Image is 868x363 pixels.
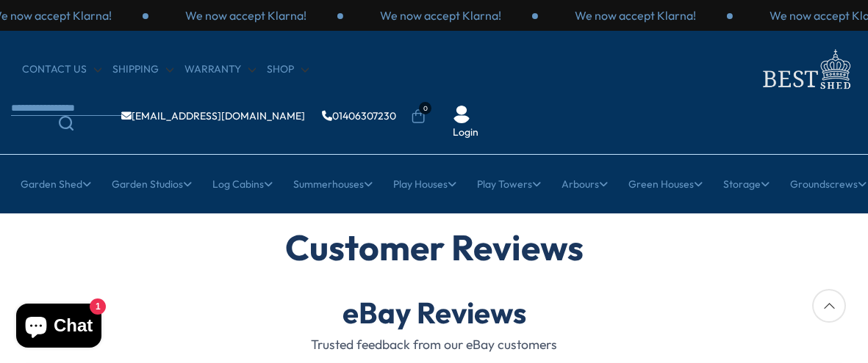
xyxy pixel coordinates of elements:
[15,296,853,329] h2: eBay Reviews
[723,166,770,202] a: Storage
[112,166,192,202] a: Garden Studios
[343,7,538,23] div: 2 / 3
[11,116,121,131] a: Search
[184,62,256,77] a: Warranty
[575,7,696,23] p: We now accept Klarna!
[419,102,431,114] span: 0
[212,166,273,202] a: Log Cabins
[453,106,470,123] img: User Icon
[121,111,305,121] a: [EMAIL_ADDRESS][DOMAIN_NAME]
[148,7,343,23] div: 1 / 3
[267,62,309,77] a: Shop
[453,125,478,140] a: Login
[293,166,373,202] a: Summerhouses
[12,304,106,351] inbox-online-store-chat: Shopify online store chat
[380,7,501,23] p: We now accept Klarna!
[393,166,456,202] a: Play Houses
[185,7,306,23] p: We now accept Klarna!
[538,7,733,23] div: 3 / 3
[322,111,396,121] a: 01406307230
[411,109,426,124] a: 0
[754,45,857,93] img: logo
[562,166,608,202] a: Arbours
[477,166,541,202] a: Play Towers
[22,62,101,77] a: CONTACT US
[628,166,703,202] a: Green Houses
[15,228,853,267] h1: Customer Reviews
[790,166,867,202] a: Groundscrews
[21,166,91,202] a: Garden Shed
[15,336,853,354] p: Trusted feedback from our eBay customers
[112,62,173,77] a: Shipping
